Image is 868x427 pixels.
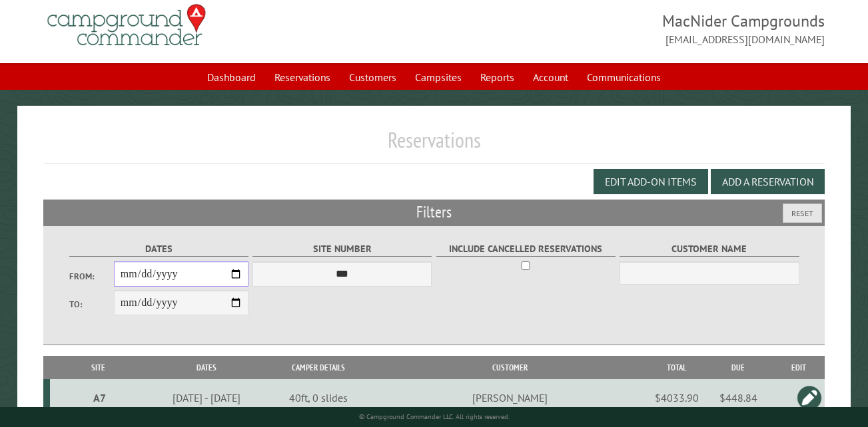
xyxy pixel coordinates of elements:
label: Customer Name [620,241,799,257]
div: [DATE] - [DATE] [149,391,264,404]
span: MacNider Campgrounds [EMAIL_ADDRESS][DOMAIN_NAME] [434,10,825,47]
label: Dates [69,241,248,257]
td: [PERSON_NAME] [370,379,650,416]
th: Dates [147,356,266,379]
label: From: [69,270,114,283]
label: To: [69,298,114,311]
td: 40ft, 0 slides [266,379,370,416]
a: Dashboard [199,65,264,90]
label: Include Cancelled Reservations [436,241,616,257]
button: Reset [783,204,822,223]
th: Site [50,356,147,379]
label: Site Number [252,241,432,257]
th: Total [650,356,703,379]
th: Customer [370,356,650,379]
div: A7 [55,391,144,404]
th: Camper Details [266,356,370,379]
a: Reservations [266,65,338,90]
button: Edit Add-on Items [594,169,708,194]
a: Communications [579,65,669,90]
th: Due [703,356,773,379]
td: $4033.90 [650,379,703,416]
small: © Campground Commander LLC. All rights reserved. [359,412,510,421]
a: Account [525,65,576,90]
button: Add a Reservation [711,169,825,194]
h1: Reservations [43,127,825,164]
td: $448.84 [703,379,773,416]
a: Customers [341,65,404,90]
a: Campsites [407,65,470,90]
th: Edit [773,356,825,379]
h2: Filters [43,200,825,225]
a: Reports [472,65,522,90]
